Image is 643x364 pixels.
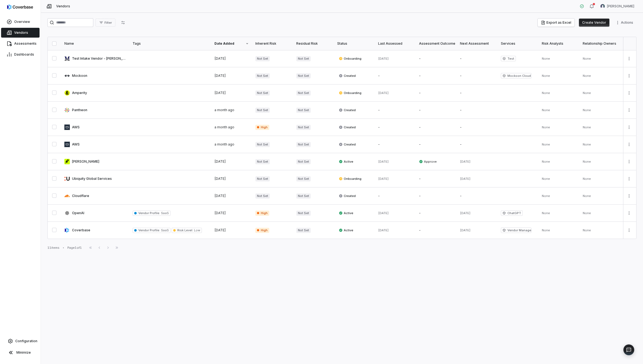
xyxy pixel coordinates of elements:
button: Filter [95,19,115,27]
span: Risk Level : [177,228,193,232]
div: Status [337,41,372,46]
span: a month ago [214,108,234,112]
span: Vendor Management Platform [501,227,531,233]
button: Create Vendor [579,19,609,27]
button: More actions [625,123,633,131]
td: - [416,102,457,119]
span: [DATE] [214,194,226,198]
span: Not Set [296,108,311,113]
img: Chris Morgan avatar [600,4,605,8]
span: a month ago [214,125,234,129]
button: More actions [614,19,636,27]
td: - [457,119,498,136]
div: Page 1 of 1 [67,246,82,250]
span: [DATE] [214,74,226,78]
span: Created [339,194,356,198]
span: Not Set [296,56,311,61]
div: Services [501,41,535,46]
span: a month ago [214,142,234,146]
span: Not Set [255,159,270,164]
span: Minimize [16,350,31,355]
td: - [416,136,457,153]
span: [DATE] [378,228,389,232]
span: Created [339,125,356,129]
div: Relationship Owners [583,41,617,46]
span: Not Set [296,211,311,216]
div: 11 items [47,246,59,250]
td: - [457,67,498,84]
div: Date Added [214,41,249,46]
span: Not Set [296,193,311,199]
td: - [416,50,457,67]
span: [PERSON_NAME] [607,4,634,8]
span: Vendor Profile : [138,228,160,232]
span: Overview [14,20,30,24]
span: Not Set [255,56,270,61]
td: - [416,119,457,136]
td: - [375,67,416,84]
span: Created [339,74,356,78]
button: More actions [625,89,633,97]
button: More actions [625,140,633,148]
button: More actions [625,72,633,80]
span: Active [339,159,353,164]
span: Not Set [255,176,270,181]
td: - [375,102,416,119]
span: SaaS [160,211,169,215]
button: Chris Morgan avatar[PERSON_NAME] [597,2,638,10]
span: Vendor Profile : [138,211,160,215]
div: Risk Analysts [542,41,576,46]
div: Tags [133,41,208,46]
td: - [416,84,457,102]
span: Not Set [255,193,270,199]
button: More actions [625,226,633,234]
div: Name [64,41,126,46]
span: Not Set [296,73,311,78]
span: Not Set [296,142,311,147]
span: [DATE] [214,91,226,95]
span: Not Set [296,176,311,181]
span: High [255,228,269,233]
td: - [457,84,498,102]
button: More actions [625,54,633,63]
a: Vendors [1,28,40,38]
button: More actions [625,209,633,217]
span: [DATE] [214,177,226,181]
span: Not Set [255,90,270,96]
a: Configuration [2,336,38,346]
td: - [416,205,457,222]
span: [DATE] [378,177,389,181]
span: Not Set [296,228,311,233]
span: Created [339,142,356,147]
span: [DATE] [460,177,471,181]
td: - [457,102,498,119]
span: Active [339,228,353,232]
div: Inherent Risk [255,41,290,46]
span: Not Set [296,90,311,96]
span: High [255,125,269,130]
td: - [457,187,498,205]
span: [DATE] [214,228,226,232]
span: Active [339,211,353,215]
span: [DATE] [214,211,226,215]
span: [DATE] [460,211,471,215]
td: - [416,170,457,187]
img: Coverbase logo [7,4,33,10]
span: Filter [104,21,112,25]
span: Onboarding [339,91,361,95]
span: [DATE] [378,211,389,215]
span: Mockoon Cloud [501,73,531,78]
span: [DATE] [378,160,389,163]
a: Overview [1,17,40,27]
span: Onboarding [339,56,361,61]
div: Next Assessment [460,41,494,46]
button: More actions [625,175,633,183]
div: Assessment Outcome [419,41,453,46]
td: - [375,187,416,205]
span: Not Set [255,108,270,113]
button: Minimize [2,347,38,358]
span: [DATE] [460,160,471,163]
span: Low [193,228,200,232]
span: [DATE] [378,91,389,95]
td: - [457,136,498,153]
